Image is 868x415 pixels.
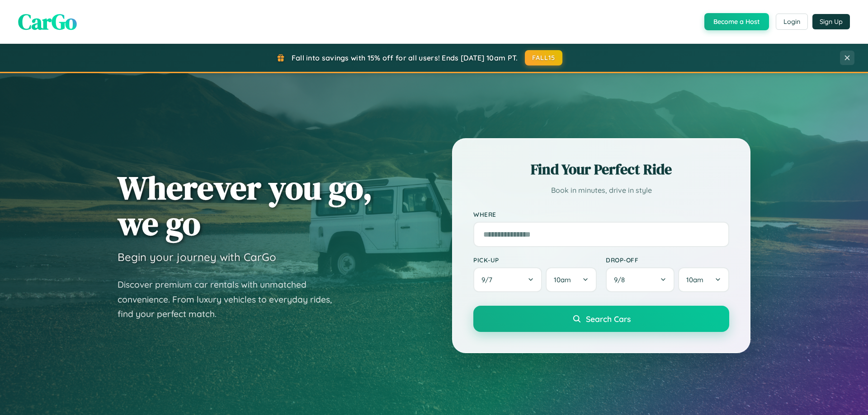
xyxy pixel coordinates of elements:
[118,250,276,264] h3: Begin your journey with CarGo
[473,267,542,292] button: 9/7
[704,13,769,30] button: Become a Host
[292,53,518,62] span: Fall into savings with 15% off for all users! Ends [DATE] 10am PT.
[554,275,571,284] span: 10am
[473,256,597,264] label: Pick-up
[678,267,729,292] button: 10am
[812,14,850,29] button: Sign Up
[18,7,77,37] span: CarGo
[606,256,729,264] label: Drop-off
[525,50,563,65] button: FALL15
[481,275,497,284] span: 9 / 7
[546,267,597,292] button: 10am
[586,314,631,324] span: Search Cars
[606,267,675,292] button: 9/8
[118,277,344,322] p: Discover premium car rentals with unmatched convenience. From luxury vehicles to everyday rides, ...
[686,275,703,284] span: 10am
[776,14,808,30] button: Login
[118,170,373,241] h1: Wherever you go, we go
[473,184,729,197] p: Book in minutes, drive in style
[473,210,729,218] label: Where
[473,306,729,332] button: Search Cars
[614,275,629,284] span: 9 / 8
[473,159,729,179] h2: Find Your Perfect Ride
